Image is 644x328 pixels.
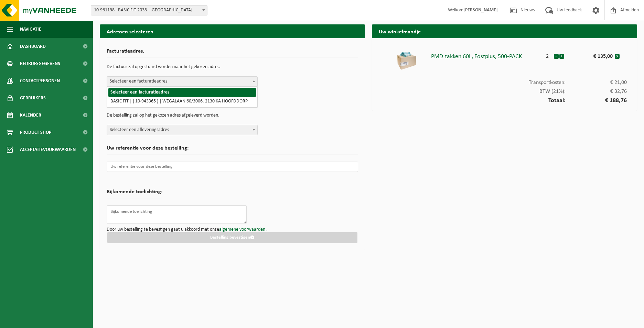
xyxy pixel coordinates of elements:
span: 10-961198 - BASIC FIT 2038 - BRUSSEL [91,6,207,15]
span: Navigatie [20,21,41,38]
button: Bestelling bevestigen [107,232,357,243]
span: Selecteer een afleveringsadres [107,125,257,135]
button: + [559,54,564,59]
h2: Bijkomende toelichting: [107,189,162,198]
span: € 188,76 [566,98,627,104]
h2: Facturatieadres. [107,48,358,58]
div: 2 [541,50,554,59]
p: De factuur zal opgestuurd worden naar het gekozen adres. [107,61,358,73]
img: 01-000493 [396,50,417,71]
h2: Adressen selecteren [100,24,365,38]
h2: Uw winkelmandje [372,24,637,38]
strong: [PERSON_NAME] [463,8,498,13]
span: € 21,00 [566,80,627,85]
span: Kalender [20,107,41,124]
span: Selecteer een facturatieadres [107,76,258,87]
p: De bestelling zal op het gekozen adres afgeleverd worden. [107,110,358,121]
div: BTW (21%): [379,85,630,94]
div: Totaal: [379,94,630,104]
span: Selecteer een facturatieadres [107,77,257,86]
span: Contactpersonen [20,72,60,89]
span: Dashboard [20,38,46,55]
span: Selecteer een afleveringsadres [107,125,258,135]
div: € 135,00 [578,50,615,59]
span: Gebruikers [20,89,46,107]
p: Door uw bestelling te bevestigen gaat u akkoord met onze [107,227,358,232]
span: 10-961198 - BASIC FIT 2038 - BRUSSEL [91,5,207,15]
div: Transportkosten: [379,76,630,85]
input: Uw referentie voor deze bestelling [107,162,358,172]
span: Bedrijfsgegevens [20,55,60,72]
button: - [554,54,559,59]
li: Selecteer een facturatieadres [108,88,256,97]
div: PMD zakken 60L, Fostplus, 500-PACK [431,50,541,60]
a: algemene voorwaarden . [219,227,268,232]
li: BASIC FIT | ( 10-943365 ) | WEGALAAN 60/3006, 2130 KA HOOFDDORP [108,97,256,106]
h2: Uw referentie voor deze bestelling: [107,145,358,155]
span: Product Shop [20,124,51,141]
span: € 32,76 [566,89,627,94]
span: Acceptatievoorwaarden [20,141,76,158]
button: x [615,54,620,59]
